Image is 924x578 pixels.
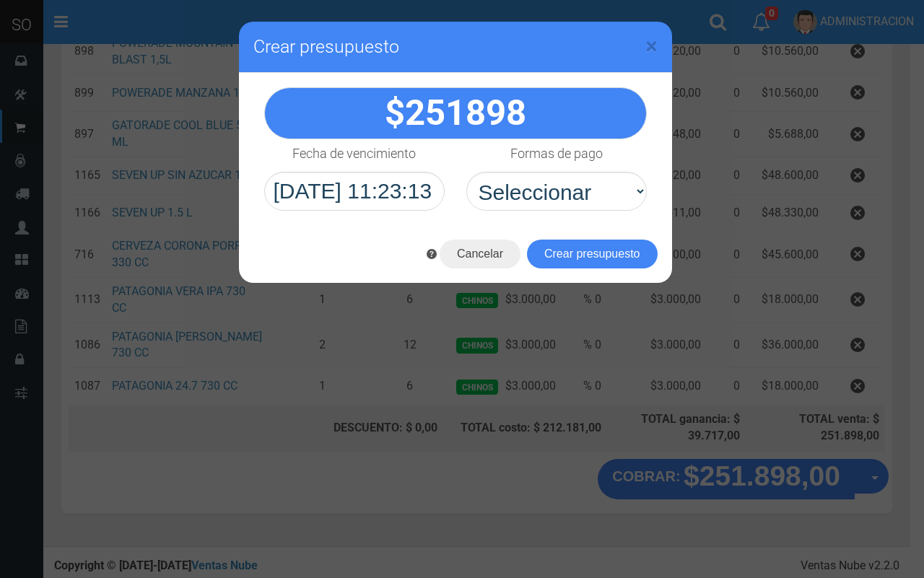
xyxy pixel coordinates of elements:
button: Cancelar [440,240,520,268]
button: Close [645,35,658,58]
h4: Fecha de vencimiento [292,146,416,161]
button: Crear presupuesto [527,240,658,268]
strong: $ [385,92,526,133]
h4: Formas de pago [510,146,603,161]
span: × [645,32,658,60]
span: 251898 [405,92,526,133]
h3: Crear presupuesto [253,36,658,58]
